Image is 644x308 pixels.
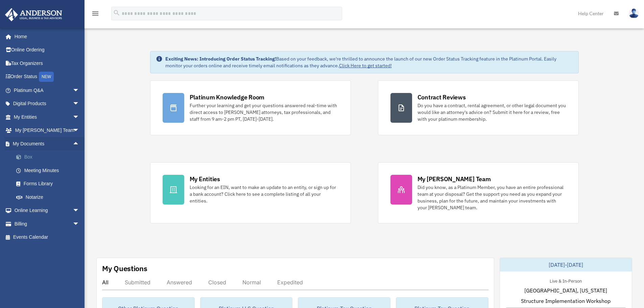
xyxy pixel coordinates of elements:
[5,124,90,137] a: My [PERSON_NAME] Teamarrow_drop_down
[167,279,192,286] div: Answered
[5,110,90,124] a: My Entitiesarrow_drop_down
[91,12,99,18] a: menu
[73,124,86,138] span: arrow_drop_down
[73,110,86,124] span: arrow_drop_down
[113,9,120,17] i: search
[190,184,338,204] div: Looking for an EIN, want to make an update to an entity, or sign up for a bank account? Click her...
[73,137,86,151] span: arrow_drop_up
[73,84,86,97] span: arrow_drop_down
[102,279,109,286] div: All
[5,30,86,43] a: Home
[5,56,90,70] a: Tax Organizers
[629,8,639,18] img: User Pic
[9,164,90,177] a: Meeting Minutes
[73,204,86,218] span: arrow_drop_down
[190,102,338,122] div: Further your learning and get your questions answered real-time with direct access to [PERSON_NAM...
[73,97,86,111] span: arrow_drop_down
[3,8,64,21] img: Anderson Advisors Platinum Portal
[5,231,90,244] a: Events Calendar
[165,56,276,62] strong: Exciting News: Introducing Order Status Tracking!
[5,217,90,231] a: Billingarrow_drop_down
[418,93,466,101] div: Contract Reviews
[9,177,90,191] a: Forms Library
[190,175,220,183] div: My Entities
[544,277,587,284] div: Live & In-Person
[5,70,90,84] a: Order StatusNEW
[378,80,579,135] a: Contract Reviews Do you have a contract, rental agreement, or other legal document you would like...
[418,102,566,122] div: Do you have a contract, rental agreement, or other legal document you would like an attorney's ad...
[418,184,566,211] div: Did you know, as a Platinum Member, you have an entire professional team at your disposal? Get th...
[165,55,573,69] div: Based on your feedback, we're thrilled to announce the launch of our new Order Status Tracking fe...
[524,286,607,294] span: [GEOGRAPHIC_DATA], [US_STATE]
[5,204,90,217] a: Online Learningarrow_drop_down
[418,175,491,183] div: My [PERSON_NAME] Team
[5,84,90,97] a: Platinum Q&Aarrow_drop_down
[150,162,351,223] a: My Entities Looking for an EIN, want to make an update to an entity, or sign up for a bank accoun...
[9,150,90,164] a: Box
[521,297,611,305] span: Structure Implementation Workshop
[208,279,226,286] div: Closed
[5,43,90,57] a: Online Ordering
[91,9,99,18] i: menu
[277,279,303,286] div: Expedited
[5,137,90,150] a: My Documentsarrow_drop_up
[125,279,150,286] div: Submitted
[378,162,579,223] a: My [PERSON_NAME] Team Did you know, as a Platinum Member, you have an entire professional team at...
[9,190,90,204] a: Notarize
[73,217,86,231] span: arrow_drop_down
[102,263,147,274] div: My Questions
[339,63,392,69] a: Click Here to get started!
[150,80,351,135] a: Platinum Knowledge Room Further your learning and get your questions answered real-time with dire...
[39,72,54,82] div: NEW
[242,279,261,286] div: Normal
[5,97,90,111] a: Digital Productsarrow_drop_down
[500,258,632,271] div: [DATE]-[DATE]
[190,93,265,101] div: Platinum Knowledge Room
